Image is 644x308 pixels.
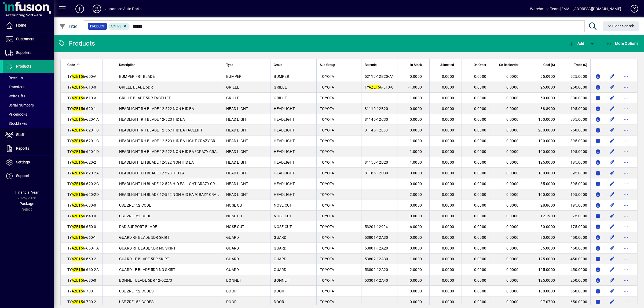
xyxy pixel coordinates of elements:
span: Settings [16,160,30,164]
a: Customers [3,32,54,46]
span: 0.0000 [442,214,454,218]
span: NOSE CUT [226,214,244,218]
span: TY 6-620-1A [67,117,99,122]
span: TOYOTA [320,192,334,197]
button: Edit [608,104,616,113]
span: 81145-12E50 [365,128,388,132]
button: More options [622,158,630,167]
span: Allocated [440,62,454,68]
button: More options [622,137,630,145]
span: Write Offs [5,94,25,98]
em: AZE15 [72,96,83,100]
span: 0.0000 [474,225,486,229]
span: TOYOTA [320,117,334,122]
span: 0.0000 [442,128,454,132]
span: 0.0000 [442,117,454,122]
td: 100.0000 [526,135,558,146]
button: More options [622,147,630,156]
span: TY 6-620-2 [67,160,96,164]
span: 0.0000 [410,214,422,218]
span: 0.0000 [442,107,454,111]
button: More options [622,222,630,231]
span: Type [226,62,233,68]
span: 0.0000 [474,203,486,207]
span: TY 6-640-0 [67,214,96,218]
span: Pricebooks [5,112,27,116]
span: TY 6-620-2C [67,182,99,186]
span: 0.0000 [442,182,454,186]
a: Transfers [3,82,54,91]
button: More options [622,83,630,91]
button: Edit [608,179,616,188]
div: Products [58,39,95,48]
span: Code [67,62,75,68]
span: 0.0000 [474,128,486,132]
button: More options [622,169,630,177]
span: 0.0000 [506,182,519,186]
span: GRILLE [226,96,239,100]
span: HEADLIGHT [274,128,295,132]
span: NOSE CUT [274,225,292,229]
span: Customers [16,37,34,41]
button: More options [622,276,630,285]
span: TY 6-610-A [67,96,97,100]
td: 100.0000 [526,189,558,200]
td: 88.8900 [526,103,558,114]
td: 525.0000 [558,71,590,82]
button: Edit [608,244,616,252]
span: HEADLIGHT [274,160,295,164]
span: 52119-12B20-A1 [365,74,394,79]
button: Edit [608,298,616,306]
span: TY 6-620-1 [67,107,96,111]
em: AZE15 [369,85,380,89]
span: 0.0000 [474,214,486,218]
span: NOSE CUT [274,203,292,207]
span: 81145-12C30 [365,117,388,122]
span: HEADLIGHT [274,192,295,197]
span: On Backorder [499,62,518,68]
span: TY 6-620-1D [67,149,99,154]
span: TY 6-650-0 [67,225,96,229]
a: Knowledge Base [627,1,637,19]
td: 195.0000 [558,157,590,168]
td: 195.0000 [558,146,590,157]
span: 0.0000 [506,85,519,89]
span: 0.0000 [474,160,486,164]
button: Edit [608,212,616,220]
span: 0.0000 [442,139,454,143]
span: 0.0000 [474,74,486,79]
button: More options [622,201,630,210]
span: HEADLIGHT LH BLADE 12-522 NON HID EA [119,160,194,164]
em: AZE15 [72,74,83,79]
span: TOYOTA [320,74,334,79]
span: HEAD LIGHT [226,117,248,122]
span: HEADLIGHT [274,107,295,111]
span: 0.0000 [474,171,486,175]
span: USE ZRE152 CODE [119,203,151,207]
button: More options [622,72,630,81]
em: AZE15 [72,182,83,186]
span: On Order [474,62,486,68]
td: 85.0000 [526,178,558,189]
td: 195.0000 [558,103,590,114]
span: 0.0000 [474,85,486,89]
em: AZE15 [72,117,83,122]
button: Edit [608,265,616,274]
em: AZE15 [72,192,83,197]
span: 0.0000 [474,182,486,186]
em: AZE15 [72,160,83,164]
td: 100.0000 [526,168,558,178]
em: AZE15 [72,107,83,111]
span: HEADLIGHT [274,139,295,143]
div: Code [67,62,99,68]
span: 0.0000 [442,160,454,164]
span: 0.0000 [474,117,486,122]
span: 0.0000 [506,117,519,122]
span: GRILLE BLADE 5DR FACELIFT [119,96,171,100]
span: 81185-12C30 [365,171,388,175]
span: Financial Year [15,190,39,195]
span: Group [274,62,283,68]
span: BUMPER FRT BLADE [119,74,155,79]
button: Edit [608,255,616,263]
span: TOYOTA [320,171,334,175]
